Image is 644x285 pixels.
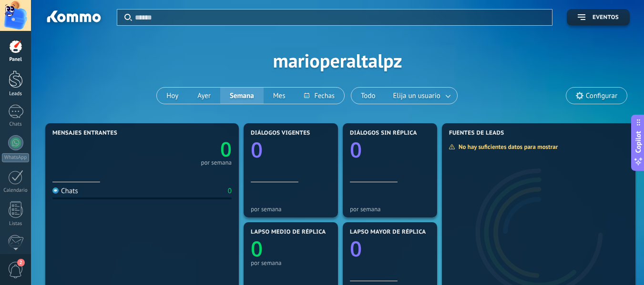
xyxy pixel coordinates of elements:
[2,221,30,227] div: Listas
[2,121,30,128] div: Chats
[251,259,331,266] div: por semana
[449,130,504,137] span: Fuentes de leads
[351,88,385,104] button: Todo
[449,143,564,151] div: No hay suficientes datos para mostrar
[385,88,457,104] button: Elija un usuario
[2,91,30,97] div: Leads
[52,187,78,196] div: Chats
[2,57,30,63] div: Panel
[251,206,331,213] div: por semana
[251,130,310,137] span: Diálogos vigentes
[391,89,442,102] span: Elija un usuario
[567,9,630,26] button: Eventos
[220,136,232,163] text: 0
[2,153,29,162] div: WhatsApp
[251,135,263,164] text: 0
[157,88,188,104] button: Hoy
[188,88,220,104] button: Ayer
[350,206,430,213] div: por semana
[220,88,264,104] button: Semana
[2,187,30,194] div: Calendario
[350,135,362,164] text: 0
[350,130,417,137] span: Diálogos sin réplica
[251,234,263,263] text: 0
[634,131,643,153] span: Copilot
[228,187,232,196] div: 0
[264,88,295,104] button: Mes
[350,234,362,263] text: 0
[17,259,25,266] span: 2
[142,136,232,163] a: 0
[295,88,344,104] button: Fechas
[52,187,59,194] img: Chats
[593,14,619,21] span: Eventos
[201,160,232,165] div: por semana
[586,92,617,100] span: Configurar
[52,130,117,137] span: Mensajes entrantes
[251,229,326,236] span: Lapso medio de réplica
[350,229,426,236] span: Lapso mayor de réplica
